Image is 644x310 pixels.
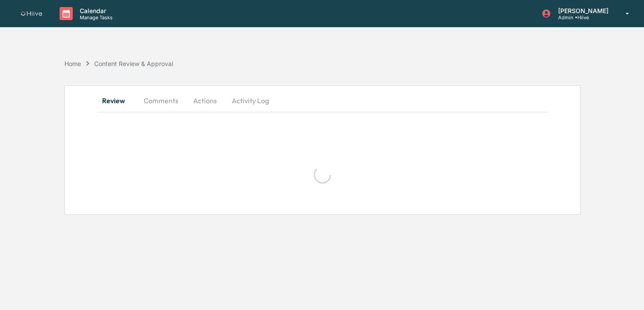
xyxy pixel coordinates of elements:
p: Admin • Hiive [551,14,613,21]
div: Content Review & Approval [94,60,173,67]
button: Activity Log [225,90,276,111]
p: Calendar [73,7,117,14]
button: Comments [137,90,185,111]
div: Home [64,60,81,67]
button: Review [97,90,137,111]
p: Manage Tasks [73,14,117,21]
div: secondary tabs example [97,90,548,111]
button: Actions [185,90,225,111]
p: [PERSON_NAME] [551,7,613,14]
img: logo [21,11,42,16]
